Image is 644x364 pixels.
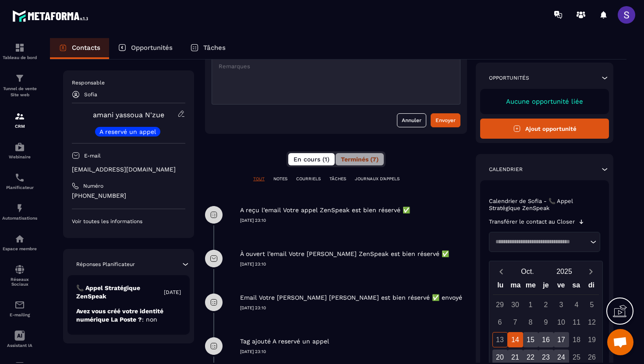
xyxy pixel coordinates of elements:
a: Assistant IA [2,324,37,354]
img: formation [14,42,25,53]
div: ve [553,279,569,294]
img: formation [14,111,25,122]
button: Terminés (7) [336,153,384,165]
p: Transférer le contact au Closer [489,218,575,225]
a: formationformationTunnel de vente Site web [2,66,37,105]
p: [EMAIL_ADDRESS][DOMAIN_NAME] [72,165,185,174]
div: 2 [538,297,554,312]
p: E-mail [84,152,101,159]
div: 18 [569,332,584,347]
p: Réseaux Sociaux [2,277,37,287]
div: 8 [523,315,538,330]
div: Envoyer [435,116,456,125]
p: COURRIELS [296,176,321,182]
a: social-networksocial-networkRéseaux Sociaux [2,258,37,293]
a: formationformationCRM [2,105,37,135]
p: [DATE] 23:10 [240,217,467,224]
p: E-mailing [2,312,37,317]
img: automations [14,203,25,213]
p: Webinaire [2,154,37,159]
a: Contacts [50,38,109,59]
p: Planificateur [2,185,37,190]
p: [PHONE_NUMBER] [72,192,185,200]
img: email [14,300,25,310]
span: : non [142,316,157,323]
button: Previous month [493,266,509,277]
img: automations [14,142,25,152]
img: scheduler [14,172,25,183]
div: 14 [508,332,523,347]
p: NOTES [273,176,287,182]
p: Voir toutes les informations [72,218,185,225]
p: [DATE] 23:10 [240,261,467,267]
a: formationformationTableau de bord [2,36,37,66]
img: automations [14,234,25,244]
p: TÂCHES [329,176,346,182]
p: Contacts [72,44,100,52]
p: A reçu l’email Votre appel ZenSpeak est bien réservé ✅ [240,206,410,214]
p: Opportunités [131,44,173,52]
div: di [584,279,599,294]
a: automationsautomationsAutomatisations [2,196,37,227]
a: Opportunités [109,38,181,59]
div: 16 [538,332,554,347]
span: En cours (1) [294,156,329,163]
p: Avez vous créé votre identité numérique La Poste ? [76,307,181,324]
p: Calendrier de Sofia - 📞 Appel Stratégique ZenSpeak [489,198,600,212]
div: 1 [523,297,538,312]
div: 15 [523,332,538,347]
p: Calendrier [489,166,523,173]
span: Terminés (7) [341,156,379,163]
button: Annuler [397,113,426,127]
p: Sofia [84,91,97,98]
p: [DATE] [164,289,181,296]
div: 7 [508,315,523,330]
button: Ajout opportunité [480,119,609,139]
div: 19 [584,332,600,347]
div: Search for option [489,232,600,252]
p: Réponses Planificateur [76,261,135,268]
img: formation [14,73,25,84]
p: Tunnel de vente Site web [2,86,37,98]
a: automationsautomationsWebinaire [2,135,37,166]
p: [DATE] 23:10 [240,349,467,355]
p: TOUT [253,176,265,182]
div: 13 [492,332,508,347]
img: social-network [14,264,25,275]
p: Numéro [83,182,103,189]
div: 5 [584,297,600,312]
p: 📞 Appel Stratégique ZenSpeak [76,284,164,301]
p: Responsable [72,79,185,86]
div: 4 [569,297,584,312]
div: Ouvrir le chat [607,329,633,355]
button: Next month [583,266,599,277]
p: CRM [2,124,37,129]
div: je [538,279,554,294]
p: Espace membre [2,246,37,251]
p: A reservé un appel [99,129,156,135]
div: 11 [569,315,584,330]
input: Search for option [492,238,588,246]
div: 9 [538,315,554,330]
div: lu [493,279,508,294]
a: Tâches [181,38,234,59]
p: JOURNAUX D'APPELS [355,176,400,182]
p: Tâches [203,44,226,52]
p: Tableau de bord [2,55,37,60]
p: Assistant IA [2,343,37,348]
p: Automatisations [2,216,37,220]
a: automationsautomationsEspace membre [2,227,37,258]
div: 29 [492,297,508,312]
a: emailemailE-mailing [2,293,37,324]
p: Opportunités [489,74,529,81]
div: 6 [492,315,508,330]
div: 10 [554,315,569,330]
p: Tag ajouté A reservé un appel [240,337,329,346]
div: 3 [554,297,569,312]
button: Envoyer [431,113,460,127]
div: 30 [508,297,523,312]
a: amani yassoua N'zue [93,111,164,119]
div: 17 [554,332,569,347]
p: Email Votre [PERSON_NAME] [PERSON_NAME] est bien réservé ✅ envoyé [240,294,462,302]
button: Open years overlay [546,264,583,279]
